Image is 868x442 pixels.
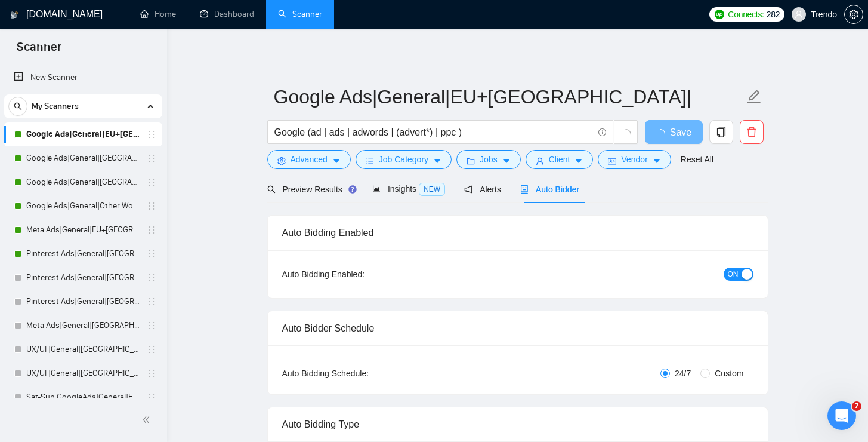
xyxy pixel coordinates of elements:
span: holder [147,321,156,330]
a: Reset All [681,153,713,166]
a: UX/UI |General|[GEOGRAPHIC_DATA] + [GEOGRAPHIC_DATA]| [26,361,140,385]
div: Auto Bidding Enabled: [282,268,439,281]
a: homeHome [140,9,176,19]
a: Meta Ads|General|EU+[GEOGRAPHIC_DATA]| [26,218,140,242]
span: holder [147,392,156,402]
span: holder [147,249,156,259]
span: Insights [372,184,445,194]
span: area-chart [372,185,381,193]
span: edit [746,89,762,105]
span: 282 [767,8,780,21]
img: logo [10,5,18,24]
button: Save [645,120,703,144]
span: holder [147,130,156,139]
a: dashboardDashboard [200,9,254,19]
span: Alerts [464,185,501,194]
a: Pinterest Ads|General|[GEOGRAPHIC_DATA]| [26,290,140,314]
input: Search Freelance Jobs... [274,125,593,140]
a: Meta Ads|General|[GEOGRAPHIC_DATA]| [26,314,140,337]
button: setting [844,5,863,24]
a: searchScanner [278,9,322,19]
div: Auto Bidding Schedule: [282,367,439,380]
span: Preview Results [267,185,353,194]
span: holder [147,345,156,354]
span: caret-down [433,156,441,165]
a: setting [844,10,863,19]
a: Google Ads|General|[GEOGRAPHIC_DATA]+[GEOGRAPHIC_DATA]| [26,146,140,170]
button: delete [740,120,764,144]
span: holder [147,154,156,163]
span: holder [147,201,156,211]
span: user [795,10,803,19]
span: folder [467,156,475,165]
span: holder [147,177,156,187]
span: Save [670,125,691,140]
span: robot [520,185,529,194]
span: holder [147,369,156,378]
span: Auto Bidder [520,185,579,194]
span: loading [620,129,631,140]
img: upwork-logo.png [715,10,724,19]
span: Connects: [728,8,764,21]
span: holder [147,273,156,283]
span: caret-down [332,156,341,165]
span: double-left [142,414,154,426]
span: 7 [852,401,861,411]
span: setting [845,10,863,19]
span: My Scanners [32,94,79,118]
a: Google Ads|General|Other World| [26,194,140,218]
div: Auto Bidder Schedule [282,311,753,345]
button: settingAdvancedcaret-down [267,150,351,169]
button: idcardVendorcaret-down [598,150,671,169]
a: UX/UI |General|[GEOGRAPHIC_DATA]+[GEOGRAPHIC_DATA]+[GEOGRAPHIC_DATA]+[GEOGRAPHIC_DATA]| [26,337,140,361]
span: caret-down [653,156,661,165]
a: Sat-Sun GoogleAds|General|EU+[GEOGRAPHIC_DATA]| [26,385,140,409]
span: info-circle [598,128,606,136]
span: NEW [419,183,445,196]
span: loading [656,129,670,139]
span: bars [366,156,374,165]
input: Scanner name... [274,82,744,112]
span: caret-down [574,156,583,165]
span: idcard [608,156,616,165]
span: Job Category [379,153,428,166]
li: New Scanner [4,66,162,90]
span: Vendor [621,153,647,166]
span: 24/7 [670,367,696,380]
div: Auto Bidding Type [282,407,753,441]
span: search [9,102,27,110]
button: folderJobscaret-down [456,150,521,169]
span: Custom [710,367,748,380]
button: barsJob Categorycaret-down [356,150,452,169]
a: Pinterest Ads|General|[GEOGRAPHIC_DATA]+[GEOGRAPHIC_DATA]| [26,242,140,266]
span: search [267,185,276,194]
span: caret-down [502,156,511,165]
a: Google Ads|General|[GEOGRAPHIC_DATA]| [26,170,140,194]
span: delete [740,127,763,137]
button: userClientcaret-down [526,150,594,169]
span: Client [549,153,570,166]
button: search [8,97,27,116]
button: copy [709,120,733,144]
span: Jobs [480,153,498,166]
span: ON [728,268,739,281]
a: New Scanner [14,66,153,90]
span: setting [277,156,286,165]
span: user [536,156,544,165]
span: holder [147,297,156,306]
span: copy [710,127,733,137]
a: Google Ads|General|EU+[GEOGRAPHIC_DATA]| [26,122,140,146]
span: notification [464,185,472,194]
span: Scanner [7,38,71,63]
iframe: Intercom live chat [827,401,856,430]
div: Auto Bidding Enabled [282,216,753,250]
span: holder [147,225,156,235]
span: Advanced [291,153,328,166]
div: Tooltip anchor [347,184,358,195]
a: Pinterest Ads|General|[GEOGRAPHIC_DATA]+[GEOGRAPHIC_DATA]| [26,266,140,290]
